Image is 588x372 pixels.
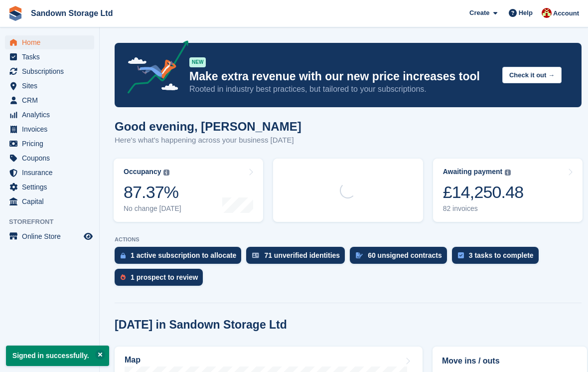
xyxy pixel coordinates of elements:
[5,180,94,194] a: menu
[350,247,452,269] a: 60 unsigned contracts
[115,318,287,332] h2: [DATE] in Sandown Storage Ltd
[443,168,503,176] div: Awaiting payment
[131,273,198,281] div: 1 prospect to review
[131,251,236,259] div: 1 active subscription to allocate
[368,251,442,259] div: 60 unsigned contracts
[114,159,263,222] a: Occupancy 87.37% No change [DATE]
[22,122,82,136] span: Invoices
[469,8,489,18] span: Create
[5,79,94,93] a: menu
[22,166,82,180] span: Insurance
[115,269,208,291] a: 1 prospect to review
[22,194,82,208] span: Capital
[356,252,363,258] img: contract_signature_icon-13c848040528278c33f63329250d36e43548de30e8caae1d1a13099fd9432cc5.svg
[505,170,511,176] img: icon-info-grey-7440780725fd019a000dd9b08b2336e03edf1995a4989e88bcd33f0948082b44.svg
[5,137,94,151] a: menu
[22,229,82,243] span: Online Store
[246,247,350,269] a: 71 unverified identities
[264,251,340,259] div: 71 unverified identities
[189,57,206,67] div: NEW
[5,35,94,49] a: menu
[115,236,582,243] p: ACTIONS
[502,67,562,83] button: Check it out →
[27,5,117,21] a: Sandown Storage Ltd
[163,170,169,176] img: icon-info-grey-7440780725fd019a000dd9b08b2336e03edf1995a4989e88bcd33f0948082b44.svg
[22,151,82,165] span: Coupons
[121,252,126,259] img: active_subscription_to_allocate_icon-d502201f5373d7db506a760aba3b589e785aa758c864c3986d89f69b8ff3...
[542,8,552,18] img: Jessica Durrant
[6,346,109,366] p: Signed in successfully.
[22,79,82,93] span: Sites
[22,108,82,122] span: Analytics
[5,50,94,64] a: menu
[452,247,544,269] a: 3 tasks to complete
[189,84,494,95] p: Rooted in industry best practices, but tailored to your subscriptions.
[115,247,246,269] a: 1 active subscription to allocate
[22,180,82,194] span: Settings
[22,35,82,49] span: Home
[119,40,189,97] img: price-adjustments-announcement-icon-8257ccfd72463d97f412b2fc003d46551f7dbcb40ab6d574587a9cd5c0d94...
[5,166,94,180] a: menu
[433,159,583,222] a: Awaiting payment £14,250.48 82 invoices
[443,182,524,202] div: £14,250.48
[5,64,94,78] a: menu
[9,217,99,227] span: Storefront
[519,8,533,18] span: Help
[5,151,94,165] a: menu
[22,64,82,78] span: Subscriptions
[553,8,579,18] span: Account
[124,168,161,176] div: Occupancy
[124,204,181,213] div: No change [DATE]
[115,135,301,146] p: Here's what's happening across your business [DATE]
[125,356,141,365] h2: Map
[189,69,494,84] p: Make extra revenue with our new price increases tool
[5,122,94,136] a: menu
[5,194,94,208] a: menu
[442,355,578,367] h2: Move ins / outs
[443,204,524,213] div: 82 invoices
[115,120,301,133] h1: Good evening, [PERSON_NAME]
[8,6,23,21] img: stora-icon-8386f47178a22dfd0bd8f6a31ec36ba5ce8667c1dd55bd0f319d3a0aa187defe.svg
[5,229,94,243] a: menu
[124,182,181,202] div: 87.37%
[458,252,464,258] img: task-75834270c22a3079a89374b754ae025e5fb1db73e45f91037f5363f120a921f8.svg
[5,93,94,107] a: menu
[22,93,82,107] span: CRM
[5,108,94,122] a: menu
[252,252,259,258] img: verify_identity-adf6edd0f0f0b5bbfe63781bf79b02c33cf7c696d77639b501bdc392416b5a36.svg
[121,274,126,280] img: prospect-51fa495bee0391a8d652442698ab0144808aea92771e9ea1ae160a38d050c398.svg
[22,50,82,64] span: Tasks
[82,230,94,242] a: Preview store
[22,137,82,151] span: Pricing
[469,251,534,259] div: 3 tasks to complete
